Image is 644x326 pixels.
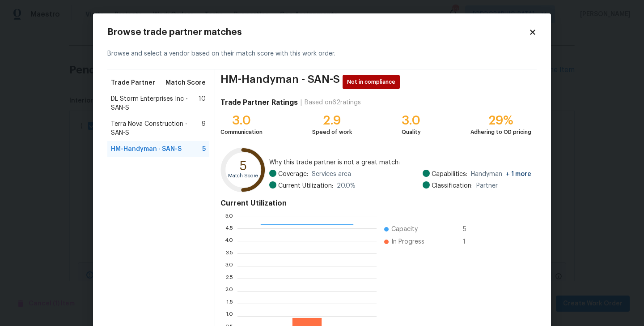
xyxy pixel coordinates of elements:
text: 2.5 [225,276,233,281]
div: 3.0 [220,116,263,125]
span: HM-Handyman - SAN-S [220,75,340,89]
div: Adhering to OD pricing [470,128,531,137]
span: 9 [202,120,206,137]
span: Handyman [471,170,531,179]
text: 3.0 [225,263,233,269]
span: Classification: [432,181,473,190]
span: 1 [463,237,477,246]
span: Not in compliance [347,77,399,86]
text: 4.0 [225,238,233,244]
h4: Trade Partner Ratings [220,98,298,107]
text: 4.5 [225,226,233,231]
span: Why this trade partner is not a great match: [269,158,531,167]
span: In Progress [391,237,424,246]
div: Browse and select a vendor based on their match score with this work order. [107,39,537,69]
text: 5 [240,160,247,172]
div: 3.0 [402,116,421,125]
span: 5 [463,225,477,234]
span: Match Score [165,78,206,87]
span: Current Utilization: [278,181,333,190]
h2: Browse trade partner matches [107,28,529,37]
span: Trade Partner [111,78,155,87]
text: Match Score [228,173,258,178]
div: 2.9 [312,116,352,125]
span: HM-Handyman - SAN-S [111,145,182,154]
span: Coverage: [278,170,308,179]
span: DL Storm Enterprises Inc - SAN-S [111,94,199,112]
span: Capacity [391,225,418,234]
div: Communication [220,128,263,137]
div: Speed of work [312,128,352,137]
text: 3.5 [225,251,233,256]
span: Capabilities: [432,170,467,179]
div: Based on 62 ratings [305,98,361,107]
span: 20.0 % [337,181,356,190]
text: 5.0 [225,213,233,219]
span: Partner [476,181,498,190]
span: + 1 more [506,171,531,177]
text: 2.0 [225,288,233,294]
div: 29% [470,116,531,125]
div: | [298,98,305,107]
div: Quality [402,128,421,137]
text: 1.5 [226,301,233,306]
span: Services area [312,170,351,179]
span: Terra Nova Construction - SAN-S [111,120,202,137]
span: 5 [202,145,206,154]
span: 10 [199,94,206,112]
text: 1.0 [226,313,233,319]
h4: Current Utilization [220,199,531,208]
